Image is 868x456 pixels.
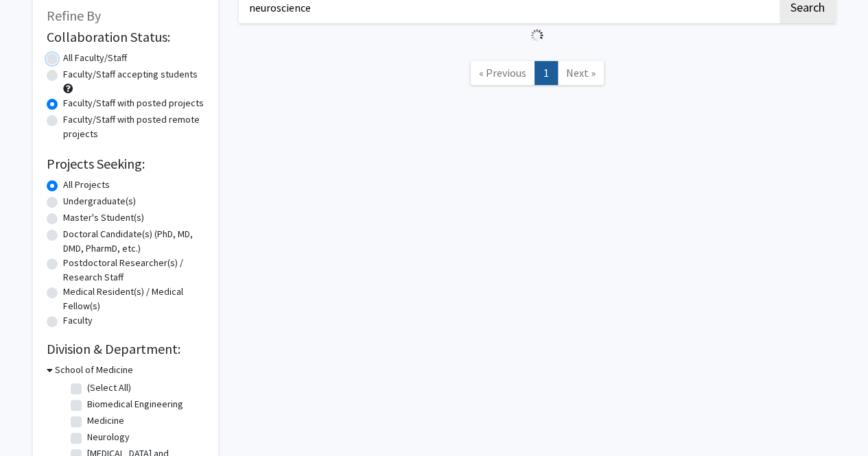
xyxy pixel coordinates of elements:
span: « Previous [479,66,526,80]
iframe: Chat [10,394,58,446]
h2: Projects Seeking: [47,156,204,172]
label: Medical Resident(s) / Medical Fellow(s) [63,285,204,313]
span: Refine By [47,7,101,24]
label: Faculty/Staff accepting students [63,67,198,82]
label: Neurology [87,430,130,444]
label: (Select All) [87,381,131,395]
label: Faculty/Staff with posted projects [63,96,204,110]
label: Doctoral Candidate(s) (PhD, MD, DMD, PharmD, etc.) [63,227,204,256]
label: Undergraduate(s) [63,194,136,208]
nav: Page navigation [239,47,836,103]
a: Previous Page [470,61,535,85]
label: Master's Student(s) [63,211,144,225]
h2: Division & Department: [47,341,204,357]
span: Next » [566,66,596,80]
label: All Faculty/Staff [63,51,127,65]
label: All Projects [63,178,110,192]
img: Loading [525,23,549,47]
label: Biomedical Engineering [87,397,183,411]
label: Postdoctoral Researcher(s) / Research Staff [63,256,204,285]
h3: School of Medicine [55,363,133,377]
h2: Collaboration Status: [47,29,204,45]
a: Next Page [557,61,605,85]
label: Faculty/Staff with posted remote projects [63,112,204,141]
label: Medicine [87,413,124,428]
label: Faculty [63,313,93,328]
a: 1 [535,61,558,85]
